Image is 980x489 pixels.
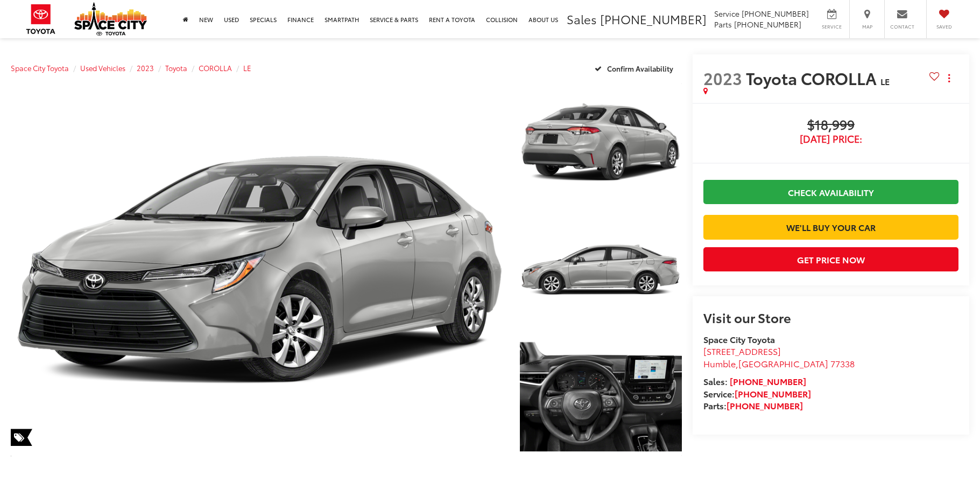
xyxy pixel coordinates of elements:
[589,59,682,78] button: Confirm Availability
[6,79,513,460] img: 2023 Toyota COROLLA LE
[11,429,32,446] span: Special
[520,209,682,331] a: Expand Photo 2
[703,310,958,324] h2: Visit our Store
[735,387,811,400] a: [PHONE_NUMBER]
[742,8,809,19] span: [PHONE_NUMBER]
[518,80,683,205] img: 2023 Toyota COROLLA LE
[714,8,739,19] span: Service
[703,66,742,89] span: 2023
[932,23,956,30] span: Saved
[880,75,890,87] span: LE
[703,357,736,369] span: Humble
[738,357,828,369] span: [GEOGRAPHIC_DATA]
[703,345,781,357] span: [STREET_ADDRESS]
[703,134,958,144] span: [DATE] Price:
[165,63,187,73] a: Toyota
[890,23,914,30] span: Contact
[518,207,683,332] img: 2023 Toyota COROLLA LE
[830,357,855,369] span: 77338
[243,63,251,73] a: LE
[948,74,950,82] span: dropdown dots
[703,375,728,387] span: Sales:
[11,81,508,458] a: Expand Photo 0
[520,337,682,458] a: Expand Photo 3
[11,63,69,73] a: Space City Toyota
[567,10,597,27] span: Sales
[855,23,879,30] span: Map
[80,63,125,73] a: Used Vehicles
[607,64,673,73] span: Confirm Availability
[703,215,958,239] a: We'll Buy Your Car
[703,247,958,271] button: Get Price Now
[518,335,683,459] img: 2023 Toyota COROLLA LE
[940,68,958,87] button: Actions
[703,399,803,411] strong: Parts:
[703,357,855,369] span: ,
[600,10,707,27] span: [PHONE_NUMBER]
[820,23,844,30] span: Service
[703,180,958,204] a: Check Availability
[734,19,801,30] span: [PHONE_NUMBER]
[703,387,811,400] strong: Service:
[520,81,682,203] a: Expand Photo 1
[137,63,154,73] a: 2023
[199,63,232,73] a: COROLLA
[703,117,958,134] span: $18,999
[730,375,806,387] a: [PHONE_NUMBER]
[714,19,732,30] span: Parts
[746,66,880,89] span: Toyota COROLLA
[703,345,855,369] a: [STREET_ADDRESS] Humble,[GEOGRAPHIC_DATA] 77338
[74,2,147,36] img: Space City Toyota
[703,333,775,345] strong: Space City Toyota
[727,399,803,411] a: [PHONE_NUMBER]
